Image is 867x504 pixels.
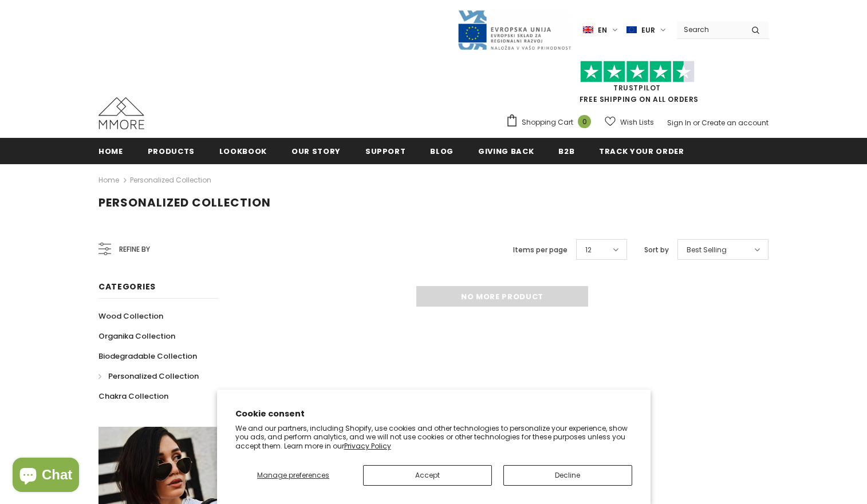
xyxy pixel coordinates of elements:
[613,83,661,93] a: Trustpilot
[98,146,123,157] span: Home
[98,391,168,402] span: Chakra Collection
[98,138,123,164] a: Home
[98,281,156,292] span: Categories
[363,465,492,486] button: Accept
[644,244,669,256] label: Sort by
[513,244,568,256] label: Items per page
[506,114,597,131] a: Shopping Cart 0
[641,25,655,36] span: EUR
[506,66,769,104] span: FREE SHIPPING ON ALL ORDERS
[598,25,607,36] span: en
[108,371,199,382] span: Personalized Collection
[148,146,195,157] span: Products
[98,346,197,366] a: Biodegradable Collection
[219,146,267,157] span: Lookbook
[585,244,592,256] span: 12
[98,326,175,346] a: Organika Collection
[235,465,352,486] button: Manage preferences
[599,146,684,157] span: Track your order
[98,195,271,211] span: Personalized Collection
[599,138,684,164] a: Track your order
[457,25,572,34] a: Javni Razpis
[219,138,267,164] a: Lookbook
[365,138,406,164] a: support
[457,9,572,51] img: Javni Razpis
[98,386,168,406] a: Chakra Collection
[235,424,632,451] p: We and our partners, including Shopify, use cookies and other technologies to personalize your ex...
[522,117,573,128] span: Shopping Cart
[605,112,654,132] a: Wish Lists
[98,351,197,362] span: Biodegradable Collection
[257,470,329,480] span: Manage preferences
[130,175,211,185] a: Personalized Collection
[98,173,119,187] a: Home
[119,243,150,256] span: Refine by
[478,146,534,157] span: Giving back
[693,118,700,128] span: or
[430,138,454,164] a: Blog
[291,138,341,164] a: Our Story
[558,146,574,157] span: B2B
[98,97,144,129] img: MMORE Cases
[578,115,591,128] span: 0
[365,146,406,157] span: support
[98,306,163,326] a: Wood Collection
[702,118,769,128] a: Create an account
[148,138,195,164] a: Products
[291,146,341,157] span: Our Story
[558,138,574,164] a: B2B
[667,118,691,128] a: Sign In
[98,311,163,322] span: Wood Collection
[344,441,391,451] a: Privacy Policy
[98,331,175,342] span: Organika Collection
[503,465,632,486] button: Decline
[687,244,727,256] span: Best Selling
[478,138,534,164] a: Giving back
[620,117,654,128] span: Wish Lists
[580,61,695,83] img: Trust Pilot Stars
[98,366,199,386] a: Personalized Collection
[677,21,743,38] input: Search Site
[583,25,593,35] img: i-lang-1.png
[430,146,454,157] span: Blog
[9,458,82,495] inbox-online-store-chat: Shopify online store chat
[235,408,632,420] h2: Cookie consent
